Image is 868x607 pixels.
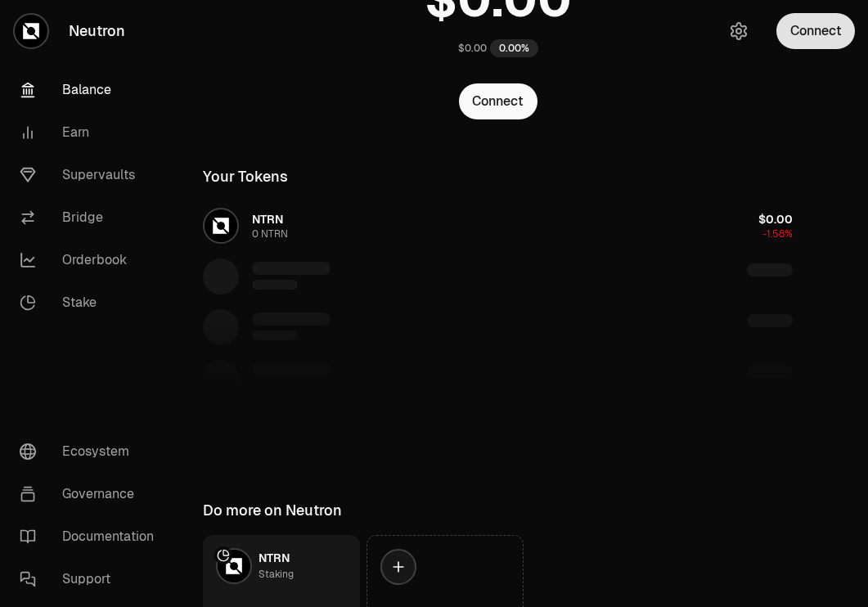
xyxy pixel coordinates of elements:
[203,165,288,188] div: Your Tokens
[7,69,177,111] a: Balance
[7,430,177,473] a: Ecosystem
[7,154,177,196] a: Supervaults
[7,281,177,324] a: Stake
[776,13,855,49] button: Connect
[458,42,487,55] div: $0.00
[490,39,538,57] div: 0.00%
[7,558,177,600] a: Support
[7,111,177,154] a: Earn
[218,550,250,582] img: NTRN Logo
[7,515,177,558] a: Documentation
[7,473,177,515] a: Governance
[7,239,177,281] a: Orderbook
[259,551,290,565] span: NTRN
[7,196,177,239] a: Bridge
[203,499,342,522] div: Do more on Neutron
[459,83,537,119] button: Connect
[259,566,294,582] div: Staking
